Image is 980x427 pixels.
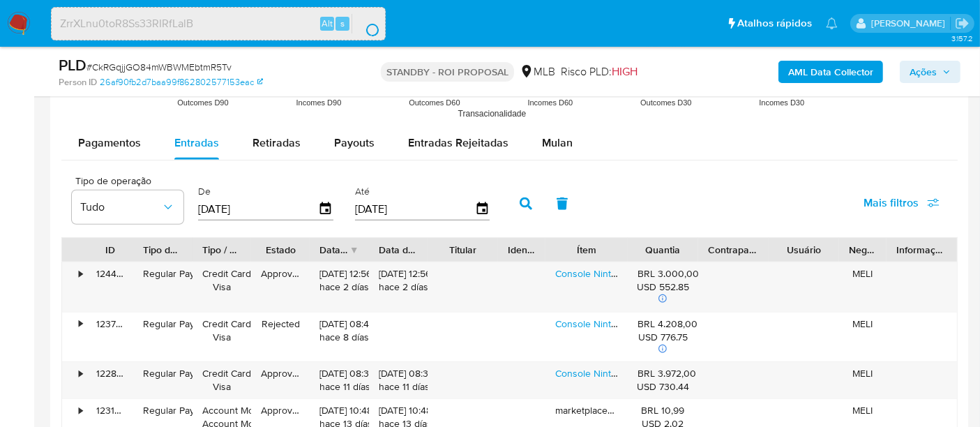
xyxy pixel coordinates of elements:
button: Ações [900,61,960,83]
span: HIGH [612,63,638,80]
input: Pesquise usuários ou casos... [52,15,385,33]
span: Ações [910,61,937,83]
span: Risco PLD: [561,64,638,80]
button: search-icon [352,14,380,33]
span: Alt [322,17,333,30]
b: PLD [59,54,86,76]
span: # CkRGqjjGO84mWBWMEbtmR5Tv [86,60,232,74]
a: Notificações [826,17,838,29]
div: MLB [520,64,555,80]
b: AML Data Collector [788,61,873,83]
a: 26af90fb2d7baa99f862802577153eac [100,76,263,89]
p: erico.trevizan@mercadopago.com.br [871,17,950,30]
p: STANDBY - ROI PROPOSAL [381,62,514,82]
b: Person ID [59,76,97,89]
button: AML Data Collector [778,61,883,83]
span: 3.157.2 [951,33,973,44]
span: s [340,17,345,30]
span: Atalhos rápidos [737,16,812,31]
a: Sair [955,16,970,31]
